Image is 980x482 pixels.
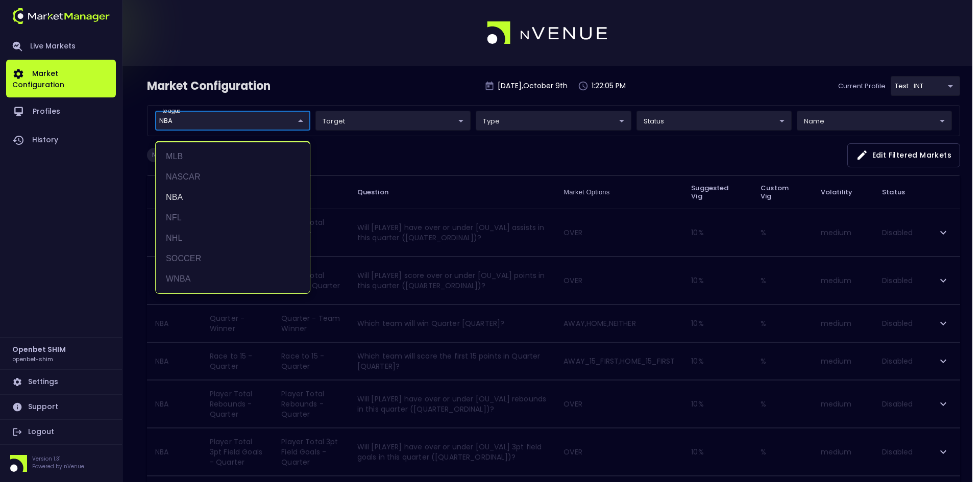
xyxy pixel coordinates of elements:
li: WNBA [156,269,310,289]
li: MLB [156,146,310,167]
li: NHL [156,228,310,248]
li: SOCCER [156,248,310,269]
li: NFL [156,208,310,228]
li: NBA [156,187,310,208]
li: NASCAR [156,167,310,187]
